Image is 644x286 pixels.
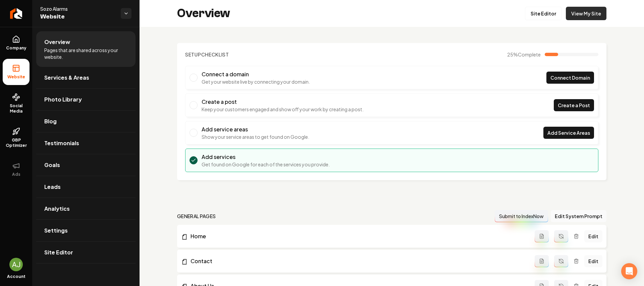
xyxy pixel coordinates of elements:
span: Photo Library [44,95,82,104]
p: Get your website live by connecting your domain. [202,78,310,85]
span: Company [3,45,29,51]
a: Site Editor [525,7,562,20]
a: Goals [36,154,136,176]
h3: Add services [202,153,330,161]
img: Rebolt Logo [10,8,22,19]
span: Site Editor [44,248,73,256]
p: Show your service areas to get found on Google. [202,133,309,140]
p: Get found on Google for each of the services you provide. [202,161,330,168]
a: Connect Domain [546,72,594,84]
a: Blog [36,111,136,132]
span: Website [40,12,115,22]
span: Complete [518,51,541,57]
a: View My Site [566,7,606,20]
a: Social Media [3,88,30,119]
span: Social Media [3,103,30,114]
span: 25 % [507,51,541,58]
span: Create a Post [558,102,590,109]
span: Connect Domain [550,74,590,81]
a: Site Editor [36,242,136,263]
span: Website [5,74,28,80]
a: Testimonials [36,132,136,154]
button: Edit System Prompt [551,210,606,222]
a: Edit [584,255,602,267]
button: Add admin page prompt [535,230,549,242]
span: Testimonials [44,139,79,147]
h3: Add service areas [202,125,309,133]
button: Submit to IndexNow [495,210,548,222]
a: Leads [36,176,136,198]
h3: Create a post [202,98,364,106]
span: Ads [9,172,23,177]
div: Open Intercom Messenger [621,263,637,279]
span: Settings [44,227,68,235]
a: Analytics [36,198,136,219]
a: GBP Optimizer [3,122,30,154]
span: Account [7,274,25,279]
a: Photo Library [36,89,136,110]
a: Create a Post [554,99,594,111]
a: Settings [36,220,136,241]
h2: Checklist [185,51,229,58]
span: Setup [185,51,201,57]
a: Home [181,232,535,240]
span: Analytics [44,205,70,213]
span: Goals [44,161,60,169]
p: Keep your customers engaged and show off your work by creating a post. [202,106,364,113]
span: Sozo Alarms [40,5,115,12]
button: Open user button [9,258,23,271]
a: Add Service Areas [543,127,594,139]
span: GBP Optimizer [3,137,30,148]
span: Overview [44,38,70,46]
img: AJ Nimeh [9,258,23,271]
a: Edit [584,230,602,242]
a: Company [3,30,30,56]
span: Services & Areas [44,74,89,82]
span: Leads [44,183,61,191]
button: Add admin page prompt [535,255,549,267]
h2: Overview [177,7,230,20]
span: Blog [44,117,57,125]
button: Ads [3,156,30,182]
span: Pages that are shared across your website. [44,47,127,60]
a: Contact [181,257,535,265]
span: Add Service Areas [547,129,590,136]
h2: general pages [177,213,216,219]
a: Services & Areas [36,67,136,88]
h3: Connect a domain [202,70,310,78]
